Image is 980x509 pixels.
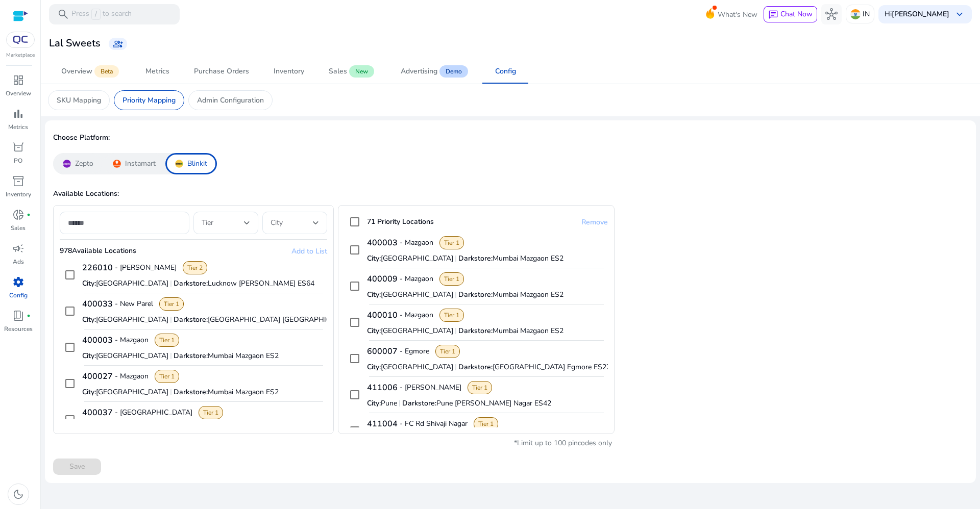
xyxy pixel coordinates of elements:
[115,408,192,417] span: - [GEOGRAPHIC_DATA]
[458,326,563,336] p: Darkstore:
[27,213,31,217] span: fiber_manual_record
[6,89,31,98] p: Overview
[109,38,127,50] a: group_add
[175,160,183,168] img: Blinkit
[122,95,176,106] p: Priority Mapping
[96,315,168,324] span: [GEOGRAPHIC_DATA]
[367,418,398,430] h4: 411004
[493,253,563,263] span: Mumbai Mazgaon ES2
[82,315,168,325] p: City:
[381,362,453,372] span: [GEOGRAPHIC_DATA]
[208,278,314,288] span: Lucknow [PERSON_NAME] ES64
[581,217,608,227] span: Remove
[493,362,610,372] span: [GEOGRAPHIC_DATA] Egmore ES27
[458,290,563,300] p: Darkstore:
[194,68,249,75] div: Purchase Orders
[113,39,123,49] span: group_add
[208,387,279,397] span: Mumbai Mazgaon ES2
[768,10,778,20] span: chat
[444,311,459,319] span: Tier 1
[885,11,949,18] p: Hi
[401,68,437,75] div: Advertising
[115,371,149,381] span: - Mazgaon
[367,253,453,264] p: City:
[400,346,429,356] span: - Egmore
[367,326,453,336] p: City:
[82,387,168,397] p: City:
[9,291,28,300] p: Config
[367,217,434,227] div: 71 Priority Locations
[174,351,279,361] p: Darkstore:
[11,223,26,233] p: Sales
[367,273,398,285] h4: 400009
[367,398,397,409] p: City:
[402,398,551,409] p: Darkstore:
[6,190,31,199] p: Inventory
[472,384,487,392] span: Tier 1
[115,335,149,345] span: - Mazgaon
[12,276,24,288] span: settings
[367,237,398,249] h4: 400003
[8,122,28,132] p: Metrics
[91,9,101,20] span: /
[208,351,279,361] span: Mumbai Mazgaon ES2
[329,68,347,75] div: Sales
[203,409,218,417] span: Tier 1
[187,264,203,272] span: Tier 2
[57,8,69,20] span: search
[12,175,24,187] span: inventory_2
[94,65,119,78] span: Beta
[291,246,327,256] span: Add to List
[14,156,22,165] p: PO
[493,326,563,336] span: Mumbai Mazgaon ES2
[367,381,398,394] h4: 411006
[60,246,136,256] h4: 978
[12,242,24,254] span: campaign
[349,65,374,78] span: New
[115,263,177,272] span: - [PERSON_NAME]
[12,488,24,500] span: dark_mode
[82,406,113,419] h4: 400037
[27,314,31,318] span: fiber_manual_record
[367,345,398,358] h4: 600007
[82,262,113,274] h4: 226010
[271,218,283,227] span: City
[440,347,455,355] span: Tier 1
[208,315,374,324] span: [GEOGRAPHIC_DATA] [GEOGRAPHIC_DATA] ES78
[12,310,24,322] span: book_4
[764,6,817,22] button: chatChat Now
[187,159,207,169] p: Blinkit
[12,74,24,86] span: dashboard
[82,278,168,289] p: City:
[53,189,968,199] h4: Available Locations:
[174,387,279,397] p: Darkstore:
[821,4,842,24] button: hub
[12,209,24,221] span: donut_small
[514,438,612,448] p: *Limit up to 100 pincodes only
[159,336,175,344] span: Tier 1
[11,36,30,44] img: QC-logo.svg
[12,108,24,120] span: bar_chart
[400,310,433,320] span: - Mazgaon
[780,9,813,19] span: Chat Now
[367,290,453,300] p: City:
[159,372,175,380] span: Tier 1
[82,370,113,383] h4: 400027
[13,257,24,266] p: Ads
[82,334,113,346] h4: 400003
[174,278,314,289] p: Darkstore:
[197,95,264,106] p: Admin Configuration
[49,37,101,49] h3: Lal Sweets
[75,159,93,169] p: Zepto
[478,420,494,428] span: Tier 1
[381,290,453,299] span: [GEOGRAPHIC_DATA]
[436,398,551,408] span: Pune [PERSON_NAME] Nagar ES42
[825,8,838,20] span: hub
[892,9,949,19] b: [PERSON_NAME]
[57,95,101,106] p: SKU Mapping
[4,324,33,334] p: Resources
[63,160,71,168] img: Zepto
[96,351,168,361] span: [GEOGRAPHIC_DATA]
[174,315,374,325] p: Darkstore:
[400,383,461,392] span: - [PERSON_NAME]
